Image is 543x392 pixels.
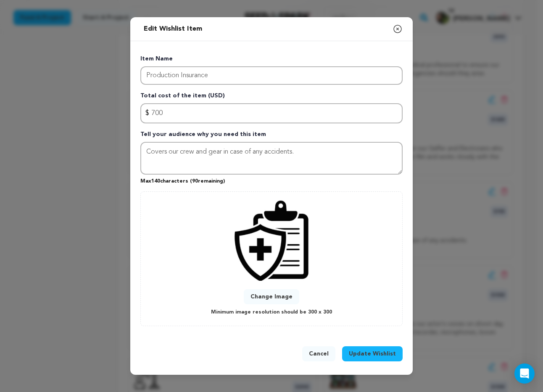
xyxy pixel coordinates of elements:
span: 90 [192,179,198,184]
h2: Edit Wishlist Item [140,21,206,37]
button: Change Image [244,289,299,304]
input: Enter total cost of the item [140,103,403,123]
span: 140 [151,179,160,184]
span: Update Wishlist [349,350,396,358]
p: Max characters ( remaining) [140,175,403,185]
div: Open Intercom Messenger [514,363,535,384]
button: Cancel [302,346,335,361]
input: Enter item name [140,66,403,85]
p: Total cost of the item (USD) [140,91,403,103]
p: Tell your audience why you need this item [140,130,403,142]
span: $ [145,108,149,118]
textarea: Tell your audience why you need this item [140,142,403,175]
p: Minimum image resolution should be 300 x 300 [211,308,332,317]
button: Update Wishlist [342,346,403,361]
p: Item Name [140,55,403,66]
